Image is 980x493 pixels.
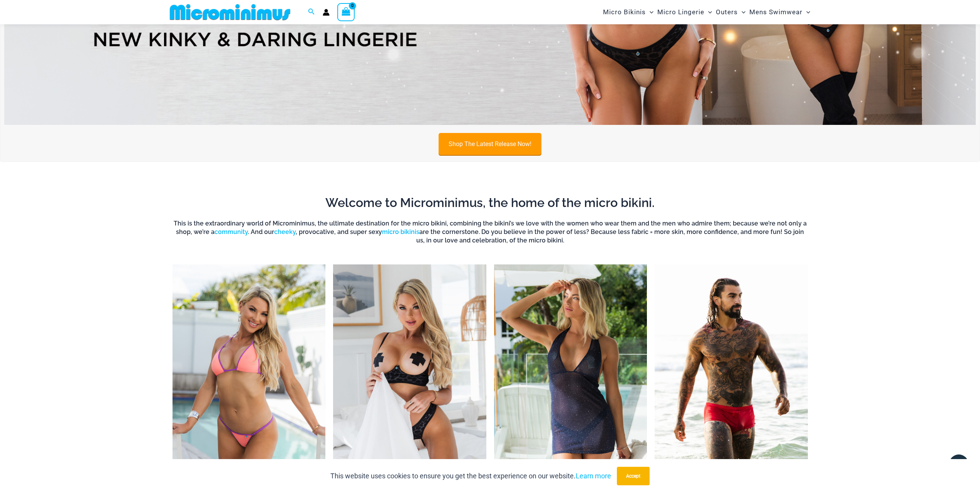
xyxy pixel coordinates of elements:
[646,2,653,22] span: Menu Toggle
[738,2,745,22] span: Menu Toggle
[173,219,808,245] h6: This is the extraordinary world of Microminimus, the ultimate destination for the micro bikini, c...
[601,2,655,22] a: Micro BikinisMenu ToggleMenu Toggle
[600,1,814,23] nav: Site Navigation
[716,2,738,22] span: Outers
[323,9,330,16] a: Account icon link
[749,2,802,22] span: Mens Swimwear
[382,228,419,236] a: micro bikinis
[576,472,611,480] a: Learn more
[308,7,315,17] a: Search icon link
[167,3,293,21] img: MM SHOP LOGO FLAT
[617,467,650,485] button: Accept
[704,2,712,22] span: Menu Toggle
[330,470,611,482] p: This website uses cookies to ensure you get the best experience on our website.
[747,2,812,22] a: Mens SwimwearMenu ToggleMenu Toggle
[214,228,248,236] a: community
[657,2,704,22] span: Micro Lingerie
[714,2,747,22] a: OutersMenu ToggleMenu Toggle
[439,133,541,155] a: Shop The Latest Release Now!
[655,2,714,22] a: Micro LingerieMenu ToggleMenu Toggle
[603,2,646,22] span: Micro Bikinis
[337,3,355,21] a: View Shopping Cart, empty
[274,228,296,236] a: cheeky
[173,195,808,211] h2: Welcome to Microminimus, the home of the micro bikini.
[802,2,810,22] span: Menu Toggle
